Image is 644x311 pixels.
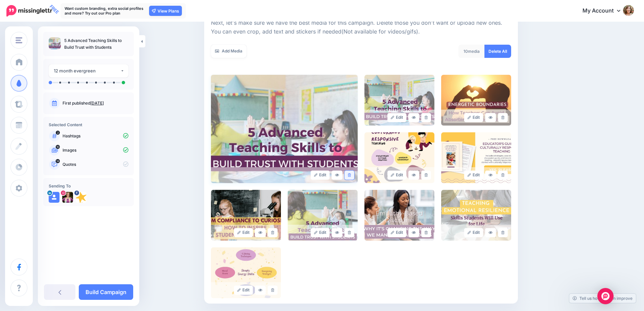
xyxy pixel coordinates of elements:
[65,6,146,16] p: Want custom branding, extra social profiles and more? Try out our Pro plan
[211,75,358,183] img: a1efb2328612dbd6bc575fdc9e68a5cc_large.jpg
[211,247,281,298] img: fcd3b90e51d34db15152e1c827da6111_large.jpg
[464,113,483,122] a: Edit
[64,37,128,51] p: 5 Advanced Teaching Skills to Build Trust with Students
[387,113,407,122] a: Edit
[464,228,483,237] a: Edit
[56,145,60,149] span: 10
[62,192,73,203] img: 365325475_1471442810361746_8596535853886494552_n-bsa142406.jpg
[463,49,468,54] span: 10
[211,45,246,58] a: Add Media
[364,75,434,126] img: 07da900dedd4f3f24042b94cb245be27_large.jpg
[211,19,511,36] p: Next, let's make sure we have the best media for this campaign. Delete those you don't want or up...
[441,75,511,126] img: 3664f8353c8ce6371998d3b554b1a5f7_large.jpg
[576,3,634,19] a: My Account
[387,228,407,237] a: Edit
[484,45,511,58] a: Delete All
[49,37,61,49] img: a1efb2328612dbd6bc575fdc9e68a5cc_thumb.jpg
[49,183,128,188] h4: Sending To
[441,190,511,241] img: b539ebbf9afbf20f328643a48f3ce4d6_large.jpg
[211,190,281,241] img: 276f48457854b5f991d6dd7b369d73d9_large.jpg
[16,37,22,43] img: menu.png
[464,171,483,180] a: Edit
[6,5,52,17] img: Missinglettr
[54,67,120,75] div: 12 month evergreen
[56,159,60,163] span: 14
[49,192,59,203] img: user_default_image.png
[49,122,128,127] h4: Selected Content
[569,294,636,303] a: Tell us how we can improve
[441,132,511,183] img: 00c31dd2a1d7f90428423b55f75e1aa1_large.jpg
[63,161,128,168] p: Quotes
[90,101,104,106] a: [DATE]
[387,171,407,180] a: Edit
[234,228,253,237] a: Edit
[6,3,52,18] a: FREE
[76,192,87,203] img: 10435030_546367552161163_2528915469409542325_n-bsa21022.png
[63,147,128,153] p: Images
[49,64,128,77] button: 12 month evergreen
[47,2,61,16] span: FREE
[364,132,434,183] img: 99fb34a6a608e4165b3dd6d3b1bb7a47_large.jpg
[458,45,485,58] div: media
[63,100,128,106] p: First published
[149,6,182,16] a: View Plans
[211,15,511,298] div: Select Media
[311,228,330,237] a: Edit
[63,133,128,139] p: Hashtags
[288,190,358,241] img: 397f8aa1189bab2418fdf39bf851ea63_large.jpg
[234,286,253,295] a: Edit
[311,171,330,180] a: Edit
[364,190,434,241] img: 86f9a2a4aedec5a71d9523cbd4a01de5_large.jpg
[597,288,614,304] div: Open Intercom Messenger
[56,131,60,135] span: 2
